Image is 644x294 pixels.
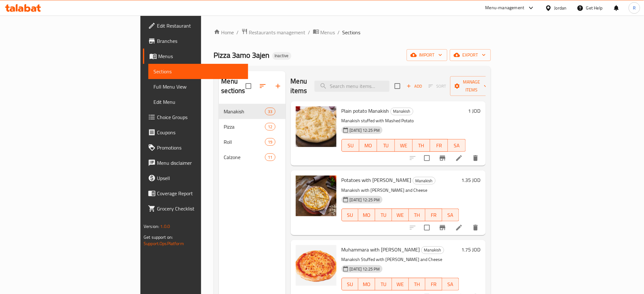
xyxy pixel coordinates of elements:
[143,201,248,216] a: Grocery Checklist
[347,266,383,272] span: [DATE] 12:25 PM
[375,209,392,221] button: TU
[448,139,466,152] button: SA
[392,209,409,221] button: WE
[411,280,423,289] span: TH
[157,37,243,45] span: Branches
[450,49,491,61] button: export
[321,29,335,36] span: Menus
[157,159,243,167] span: Menu disclaimer
[395,139,413,152] button: WE
[445,280,457,289] span: SA
[413,139,430,152] button: TH
[148,64,248,79] a: Sections
[265,154,275,160] span: 11
[409,209,426,221] button: TH
[633,4,636,11] span: R
[433,141,445,150] span: FR
[451,141,463,150] span: SA
[315,81,390,92] input: search
[143,170,248,186] a: Upsell
[420,221,434,234] span: Select to update
[377,139,395,152] button: TU
[143,125,248,140] a: Coupons
[344,141,357,150] span: SU
[358,209,375,221] button: MO
[153,68,243,75] span: Sections
[144,233,173,241] span: Get support on:
[413,177,435,184] span: Manakish
[455,154,463,162] a: Edit menu item
[359,139,377,152] button: MO
[144,239,184,248] a: Support.OpsPlatform
[468,150,483,166] button: delete
[422,246,444,254] span: Manakish
[143,155,248,170] a: Menu disclaimer
[392,278,409,291] button: WE
[378,280,390,289] span: TU
[157,129,243,136] span: Coupons
[342,209,359,221] button: SU
[144,222,159,231] span: Version:
[397,141,410,150] span: WE
[362,141,375,150] span: MO
[249,29,306,36] span: Restaurants management
[265,108,275,115] div: items
[455,224,463,231] a: Edit menu item
[391,108,413,115] span: Manakish
[342,139,360,152] button: SU
[148,79,248,94] a: Full Menu View
[554,4,567,11] div: Jordan
[338,29,340,36] li: /
[462,176,481,184] h6: 1.35 JOD
[455,51,486,59] span: export
[214,48,270,62] span: Pizza 3amo 3ajen
[265,153,275,161] div: items
[265,138,275,146] div: items
[347,197,383,203] span: [DATE] 12:25 PM
[291,77,307,96] h2: Menu items
[435,220,450,235] button: Branch-specific-item
[224,153,265,161] span: Calzone
[224,123,265,130] span: Pizza
[361,210,373,220] span: MO
[219,134,286,150] div: Roll19
[409,278,426,291] button: TH
[157,144,243,151] span: Promotions
[148,94,248,110] a: Edit Menu
[430,139,448,152] button: FR
[412,51,442,59] span: import
[296,106,336,147] img: Plain potato Manakish
[224,108,265,115] span: Manakish
[219,104,286,119] div: Manakish33
[296,245,336,286] img: Muhammara with Kashkaval Manakish
[157,205,243,212] span: Grocery Checklist
[435,150,450,166] button: Branch-specific-item
[404,81,424,91] button: Add
[143,18,248,33] a: Edit Restaurant
[153,98,243,106] span: Edit Menu
[265,124,275,130] span: 12
[407,49,447,61] button: import
[342,117,466,125] p: Manakish stuffed with Mashed Potato
[358,278,375,291] button: MO
[485,4,525,12] div: Menu-management
[344,280,356,289] span: SU
[390,108,413,115] div: Manakish
[255,78,270,94] span: Sort sections
[272,52,291,60] div: Inactive
[214,28,491,37] nav: breadcrumb
[342,29,361,36] span: Sections
[241,28,306,37] a: Restaurants management
[143,49,248,64] a: Menus
[224,138,265,146] span: Roll
[158,52,243,60] span: Menus
[342,175,411,185] span: Potatoes with [PERSON_NAME]
[272,53,291,58] span: Inactive
[406,83,423,90] span: Add
[342,186,459,194] p: Manakish with [PERSON_NAME] and Cheese
[468,106,481,115] h6: 1 JOD
[420,151,434,165] span: Select to update
[313,28,335,37] a: Menus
